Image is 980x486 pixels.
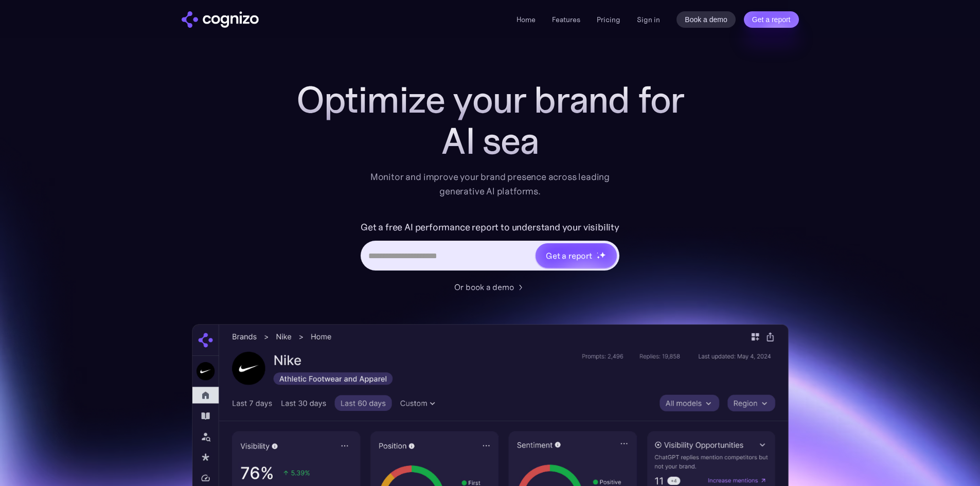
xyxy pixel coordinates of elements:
[552,15,580,24] a: Features
[534,242,618,269] a: Get a reportstarstarstar
[454,281,514,293] div: Or book a demo
[676,11,736,28] a: Book a demo
[454,281,526,293] a: Or book a demo
[361,219,619,236] label: Get a free AI performance report to understand your visibility
[597,256,600,259] img: star
[364,170,617,199] div: Monitor and improve your brand presence across leading generative AI platforms.
[744,11,799,28] a: Get a report
[516,15,536,24] a: Home
[361,219,619,276] form: Hero URL Input Form
[599,251,606,258] img: star
[597,15,620,24] a: Pricing
[546,249,592,262] div: Get a report
[637,13,660,26] a: Sign in
[182,11,259,28] a: home
[284,120,696,161] div: AI sea
[284,79,696,120] h1: Optimize your brand for
[597,252,598,254] img: star
[182,11,259,28] img: cognizo logo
